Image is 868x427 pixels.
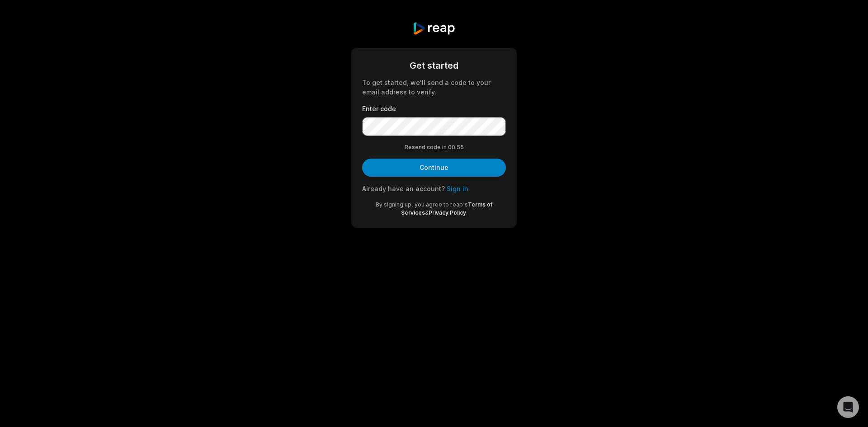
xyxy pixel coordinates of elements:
[457,143,464,151] span: 55
[362,104,506,113] label: Enter code
[412,22,455,35] img: reap
[447,185,468,192] a: Sign in
[376,201,468,208] span: By signing up, you agree to reap's
[837,396,859,418] div: Open Intercom Messenger
[362,78,506,97] div: To get started, we'll send a code to your email address to verify.
[466,209,467,216] span: .
[429,209,466,216] a: Privacy Policy
[401,201,493,216] a: Terms of Services
[362,59,506,72] div: Get started
[362,159,506,177] button: Continue
[425,209,429,216] span: &
[362,185,445,192] span: Already have an account?
[362,143,506,151] div: Resend code in 00:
